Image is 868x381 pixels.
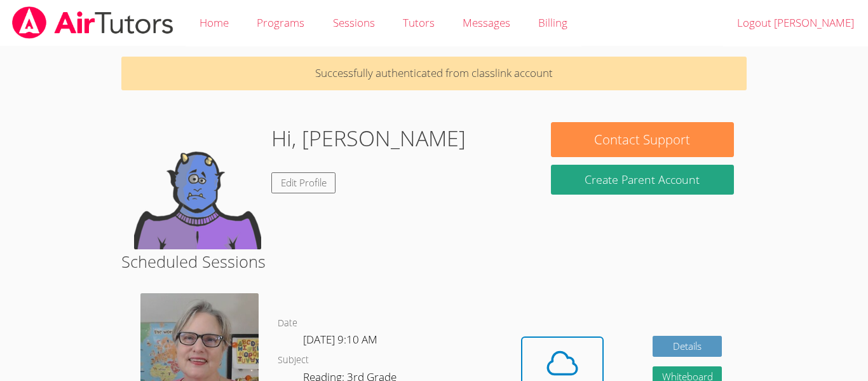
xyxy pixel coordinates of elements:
[551,165,734,195] button: Create Parent Account
[271,172,336,193] a: Edit Profile
[271,122,466,155] h1: Hi, [PERSON_NAME]
[551,122,734,157] button: Contact Support
[134,122,261,249] img: default.png
[11,6,175,39] img: airtutors_banner-c4298cdbf04f3fff15de1276eac7730deb9818008684d7c2e4769d2f7ddbe033.png
[278,315,297,331] dt: Date
[121,249,747,274] h2: Scheduled Sessions
[653,336,722,357] a: Details
[303,332,377,347] span: [DATE] 9:10 AM
[463,15,510,30] span: Messages
[121,57,747,90] p: Successfully authenticated from classlink account
[278,352,309,368] dt: Subject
